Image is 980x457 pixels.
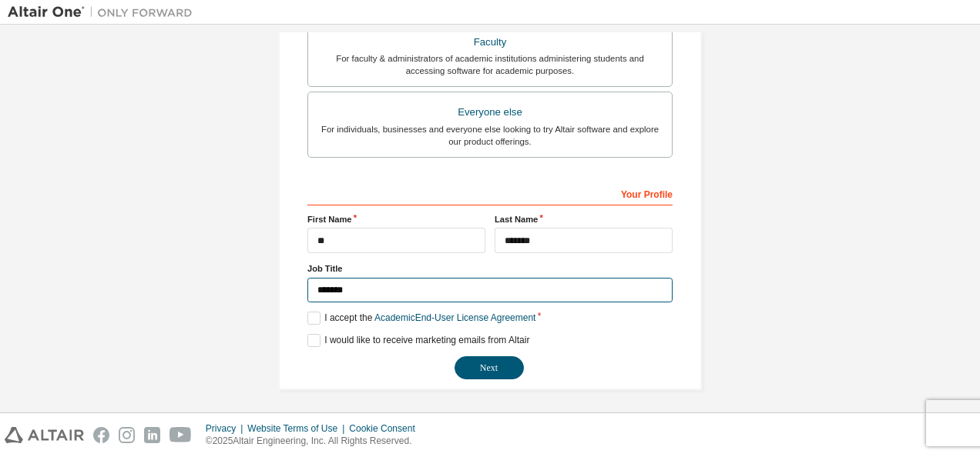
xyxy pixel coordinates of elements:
[374,312,535,323] a: Academic End-User License Agreement
[307,262,673,275] label: Job Title
[93,427,109,443] img: facebook.svg
[307,181,673,205] div: Your Profile
[455,356,524,379] button: Next
[349,422,424,435] div: Cookie Consent
[206,422,247,435] div: Privacy
[144,427,160,443] img: linkedin.svg
[307,312,535,325] label: I accept the
[206,435,425,448] p: © 2025 Altair Engineering, Inc. All Rights Reserved.
[317,102,663,123] div: Everyone else
[169,427,192,443] img: youtube.svg
[317,123,663,148] div: For individuals, businesses and everyone else looking to try Altair software and explore our prod...
[8,5,200,20] img: Altair One
[317,52,663,77] div: For faculty & administrators of academic institutions administering students and accessing softwa...
[307,213,485,225] label: First Name
[119,427,135,443] img: instagram.svg
[317,32,663,53] div: Faculty
[247,422,349,435] div: Website Terms of Use
[307,334,529,347] label: I would like to receive marketing emails from Altair
[5,427,84,443] img: altair_logo.svg
[495,213,673,225] label: Last Name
